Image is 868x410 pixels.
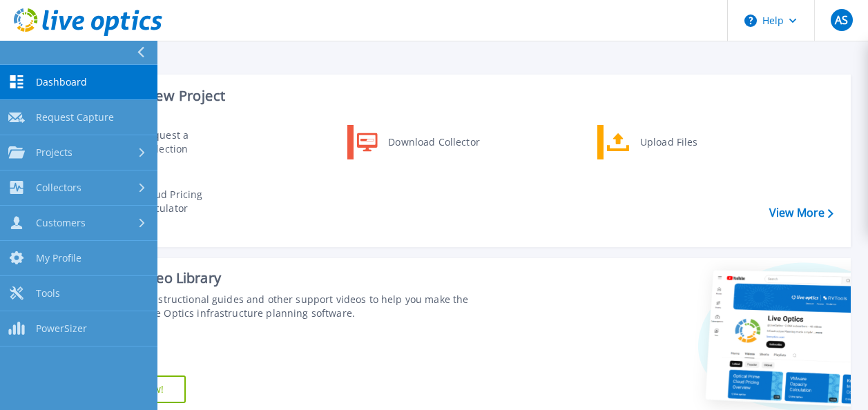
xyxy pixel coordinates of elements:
h3: Start a New Project [98,88,833,104]
a: Download Collector [347,125,489,159]
a: Request a Collection [97,125,239,159]
div: Upload Files [633,128,735,156]
div: Find tutorials, instructional guides and other support videos to help you make the most of your L... [81,293,488,320]
a: View More [769,206,833,219]
span: Tools [36,287,60,300]
span: Collectors [36,182,81,194]
div: Download Collector [381,128,485,156]
div: Request a Collection [135,128,235,156]
div: Cloud Pricing Calculator [133,188,235,215]
span: Projects [36,146,73,159]
a: Upload Files [597,125,739,159]
a: Cloud Pricing Calculator [97,184,239,219]
span: Customers [36,217,86,229]
span: PowerSizer [36,322,87,335]
span: Request Capture [36,111,114,124]
span: My Profile [36,252,81,264]
span: Dashboard [36,76,87,88]
div: Support Video Library [81,269,488,287]
span: AS [835,14,848,26]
